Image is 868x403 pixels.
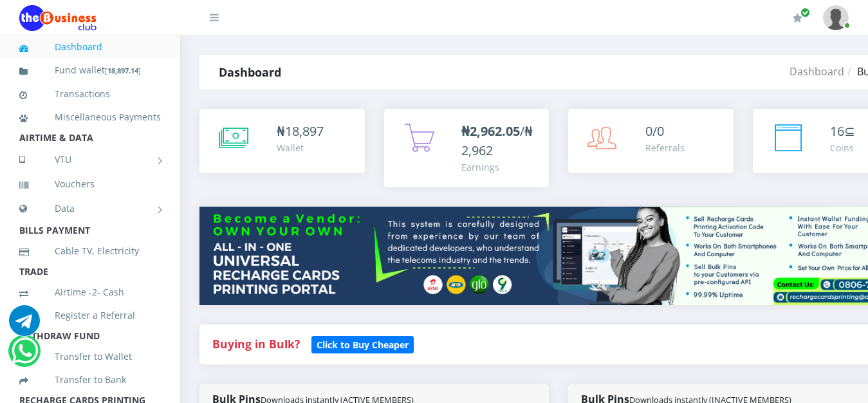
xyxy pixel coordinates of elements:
[19,342,161,371] a: Transfer to Wallet
[19,144,161,176] a: VTU
[568,109,734,173] a: 0/0 Referrals
[384,109,549,187] a: ₦2,962.05/₦2,962 Earnings
[19,365,161,395] a: Transfer to Bank
[19,192,161,225] a: Data
[19,55,161,86] a: Fund wallet[18,897.14]
[461,122,520,140] b: ₦2,962.05
[823,5,849,30] img: User
[830,122,855,141] div: ⊆
[800,8,810,17] span: Renew/Upgrade Subscription
[317,339,409,351] b: Click to Buy Cheaper
[19,169,161,199] a: Vouchers
[19,236,161,266] a: Cable TV, Electricity
[19,5,97,31] img: Logo
[219,64,281,80] strong: Dashboard
[107,66,138,75] b: 18,897.14
[645,122,664,140] span: 0/0
[793,13,802,23] i: Renew/Upgrade Subscription
[461,160,537,174] div: Earnings
[277,141,324,155] div: Wallet
[790,64,844,79] a: Dashboard
[311,336,414,351] a: Click to Buy Cheaper
[830,122,844,140] span: 16
[9,315,40,336] a: Chat for support
[285,122,324,140] span: 18,897
[105,66,141,75] small: [ ]
[199,109,365,173] a: ₦18,897 Wallet
[212,336,300,351] strong: Buying in Bulk?
[461,122,533,159] span: /₦2,962
[19,79,161,109] a: Transactions
[19,102,161,132] a: Miscellaneous Payments
[19,32,161,62] a: Dashboard
[19,301,161,330] a: Register a Referral
[277,122,324,141] div: ₦
[12,345,38,366] a: Chat for support
[19,277,161,307] a: Airtime -2- Cash
[645,141,685,155] div: Referrals
[830,141,855,155] div: Coins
